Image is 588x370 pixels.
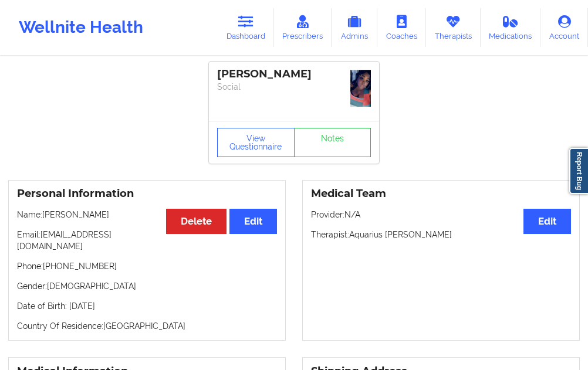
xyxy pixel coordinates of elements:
h3: Medical Team [311,187,571,201]
p: Phone: [PHONE_NUMBER] [17,260,277,272]
a: Medications [481,8,541,47]
a: Admins [332,8,377,47]
a: Account [540,8,588,47]
a: Prescribers [274,8,332,47]
a: Dashboard [218,8,274,47]
button: Edit [523,209,571,234]
h3: Personal Information [17,187,277,201]
p: Social [217,81,371,93]
a: Report Bug [569,148,588,194]
a: Notes [294,128,371,157]
button: Delete [166,209,227,234]
p: Therapist: Aquarius [PERSON_NAME] [311,229,571,240]
p: Date of Birth: [DATE] [17,300,277,312]
p: Provider: N/A [311,209,571,220]
p: Gender: [DEMOGRAPHIC_DATA] [17,280,277,292]
a: Therapists [426,8,481,47]
div: [PERSON_NAME] [217,67,371,81]
button: Edit [229,209,277,234]
p: Country Of Residence: [GEOGRAPHIC_DATA] [17,320,277,332]
button: View Questionnaire [217,128,295,157]
p: Name: [PERSON_NAME] [17,209,277,220]
p: Email: [EMAIL_ADDRESS][DOMAIN_NAME] [17,229,277,252]
a: Coaches [377,8,426,47]
img: 0eda7bb4-736f-4c06-ada4-d5682d7ea41b_322f6b98-b411-4c86-9174-73a05d368450IMG_6585.jpeg [350,70,371,107]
